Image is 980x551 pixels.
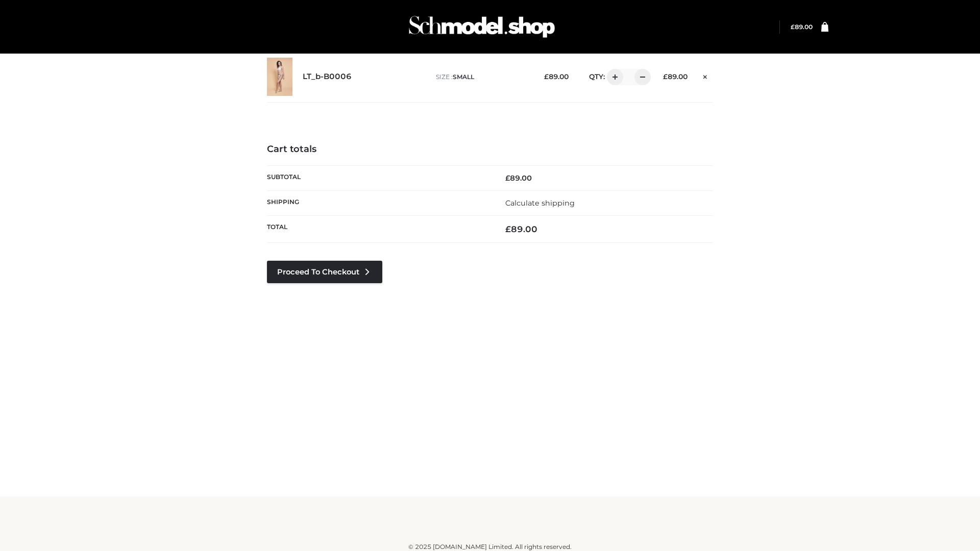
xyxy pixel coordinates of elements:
img: LT_b-B0006 - SMALL [267,58,292,96]
span: £ [663,72,668,81]
th: Total [267,216,490,243]
h4: Cart totals [267,144,713,155]
bdi: 89.00 [791,23,813,31]
a: Remove this item [698,69,713,82]
th: Shipping [267,190,490,215]
div: QTY: [579,69,647,85]
p: size : [436,72,528,82]
a: Calculate shipping [505,198,575,208]
th: Subtotal [267,165,490,190]
span: £ [505,173,510,183]
bdi: 89.00 [663,72,688,81]
a: £89.00 [791,23,813,31]
span: SMALL [453,73,474,81]
bdi: 89.00 [544,72,569,81]
bdi: 89.00 [505,173,532,183]
bdi: 89.00 [505,224,537,234]
span: £ [544,72,549,81]
span: £ [791,23,795,31]
span: £ [505,224,511,234]
a: Proceed to Checkout [267,261,382,283]
img: Schmodel Admin 964 [405,7,558,47]
a: LT_b-B0006 [303,72,352,82]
